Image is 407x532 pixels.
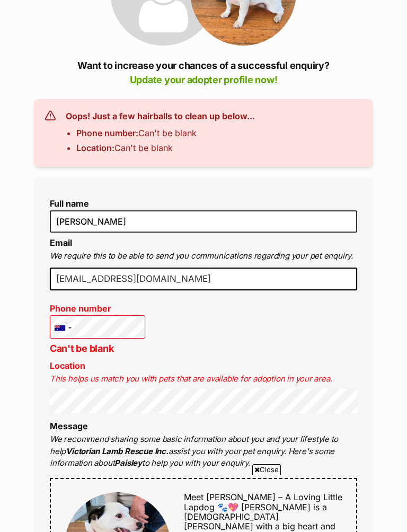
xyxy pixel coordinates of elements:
label: Phone number [50,304,145,313]
p: We recommend sharing some basic information about you and your lifestyle to help assist you with ... [50,433,357,469]
a: Update your adopter profile now! [130,74,278,85]
strong: Phone number: [76,128,138,138]
iframe: Advertisement [11,479,396,527]
li: Can't be blank [76,141,255,154]
strong: Location: [76,143,114,153]
label: Location [50,360,85,371]
label: Email [50,237,72,248]
strong: Victorian Lamb Rescue Inc. [66,446,169,456]
span: Close [252,464,281,475]
strong: Paisley [114,458,142,468]
label: Full name [50,199,357,208]
p: This helps us match you with pets that are available for adoption in your area. [50,373,357,385]
h3: Oops! Just a few hairballs to clean up below... [66,110,255,122]
p: Can't be blank [50,341,145,356]
p: Want to increase your chances of a successful enquiry? [34,58,373,87]
p: We require this to be able to send you communications regarding your pet enquiry. [50,250,357,262]
li: Can't be blank [76,127,255,139]
input: E.g. Jimmy Chew [50,210,357,233]
label: Message [50,421,88,431]
div: Australia: +61 [50,316,75,341]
